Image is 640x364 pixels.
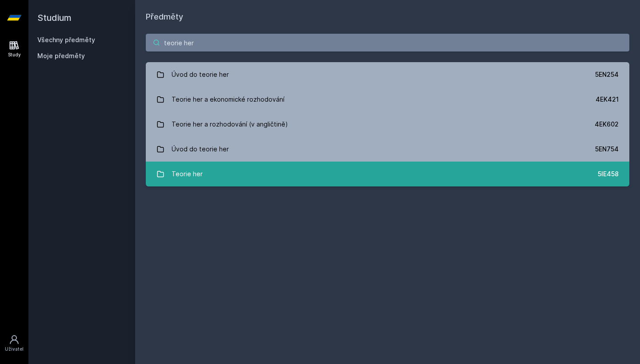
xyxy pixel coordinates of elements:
[146,62,629,87] a: Úvod do teorie her 5EN254
[172,140,229,158] div: Úvod do teorie her
[8,51,21,58] div: Study
[146,11,629,23] h1: Předměty
[37,51,85,60] span: Moje předměty
[172,165,203,183] div: Teorie her
[146,87,629,112] a: Teorie her a ekonomické rozhodování 4EK421
[172,66,229,83] div: Úvod do teorie her
[146,112,629,137] a: Teorie her a rozhodování (v angličtině) 4EK602
[146,137,629,162] a: Úvod do teorie her 5EN754
[595,70,619,79] div: 5EN254
[37,36,95,44] a: Všechny předměty
[595,120,619,129] div: 4EK602
[598,170,619,178] div: 5IE458
[5,346,24,352] div: Uživatel
[2,330,27,357] a: Uživatel
[172,91,284,108] div: Teorie her a ekonomické rozhodování
[146,162,629,186] a: Teorie her 5IE458
[146,34,629,51] input: Název nebo ident předmětu…
[596,95,619,104] div: 4EK421
[172,115,288,133] div: Teorie her a rozhodování (v angličtině)
[2,36,27,63] a: Study
[595,145,619,154] div: 5EN754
